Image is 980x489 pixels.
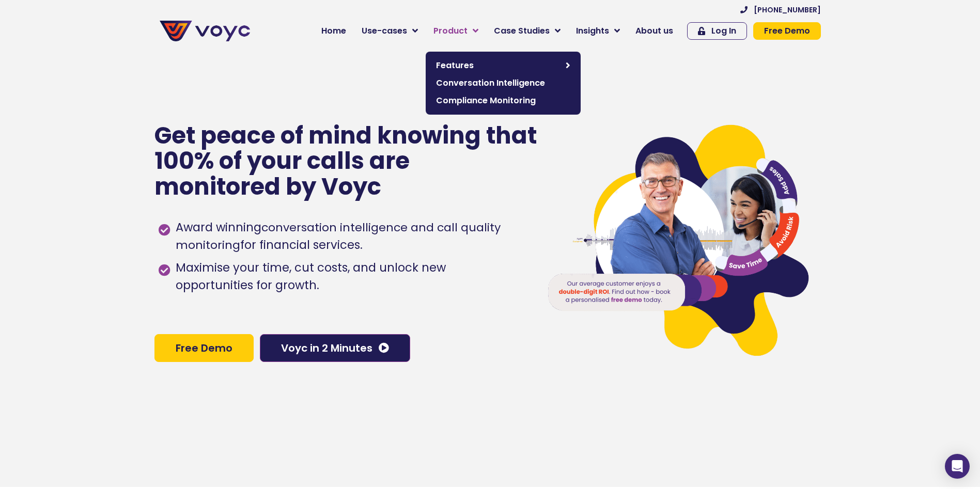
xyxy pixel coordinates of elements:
[362,25,407,37] span: Use-cases
[486,21,568,41] a: Case Studies
[154,334,254,362] a: Free Demo
[754,6,821,13] span: [PHONE_NUMBER]
[137,41,163,53] span: Phone
[431,57,575,74] a: Features
[436,59,561,72] span: Features
[160,21,250,41] img: voyc-full-logo
[431,92,575,109] a: Compliance Monitoring
[494,25,550,37] span: Case Studies
[436,94,570,107] span: Compliance Monitoring
[314,21,354,41] a: Home
[576,25,609,37] span: Insights
[213,215,261,225] a: Privacy Policy
[740,6,821,13] a: [PHONE_NUMBER]
[137,84,172,96] span: Job title
[354,21,426,41] a: Use-cases
[154,123,538,200] p: Get peace of mind knowing that 100% of your calls are monitored by Voyc
[568,21,628,41] a: Insights
[431,74,575,92] a: Conversation Intelligence
[764,27,810,35] span: Free Demo
[628,21,681,41] a: About us
[176,219,501,253] h1: conversation intelligence and call quality monitoring
[433,25,468,37] span: Product
[173,219,526,254] span: Award winning for financial services.
[281,343,372,353] span: Voyc in 2 Minutes
[711,27,736,35] span: Log In
[945,454,970,479] div: Open Intercom Messenger
[687,22,747,40] a: Log In
[426,21,486,41] a: Product
[321,25,346,37] span: Home
[260,334,410,362] a: Voyc in 2 Minutes
[173,259,526,294] span: Maximise your time, cut costs, and unlock new opportunities for growth.
[436,77,570,89] span: Conversation Intelligence
[753,22,821,40] a: Free Demo
[635,25,673,37] span: About us
[176,343,232,353] span: Free Demo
